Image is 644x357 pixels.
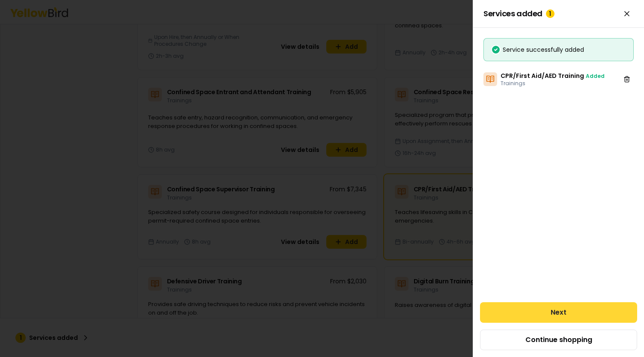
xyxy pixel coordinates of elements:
[546,9,555,18] div: 1
[586,72,605,80] span: Added
[483,9,555,18] span: Services added
[480,330,637,350] button: Continue shopping
[620,7,634,21] button: Close
[480,302,637,323] button: Next
[501,80,605,87] p: Trainings
[501,71,605,80] h3: CPR/First Aid/AED Training
[491,45,626,54] div: Service successfully added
